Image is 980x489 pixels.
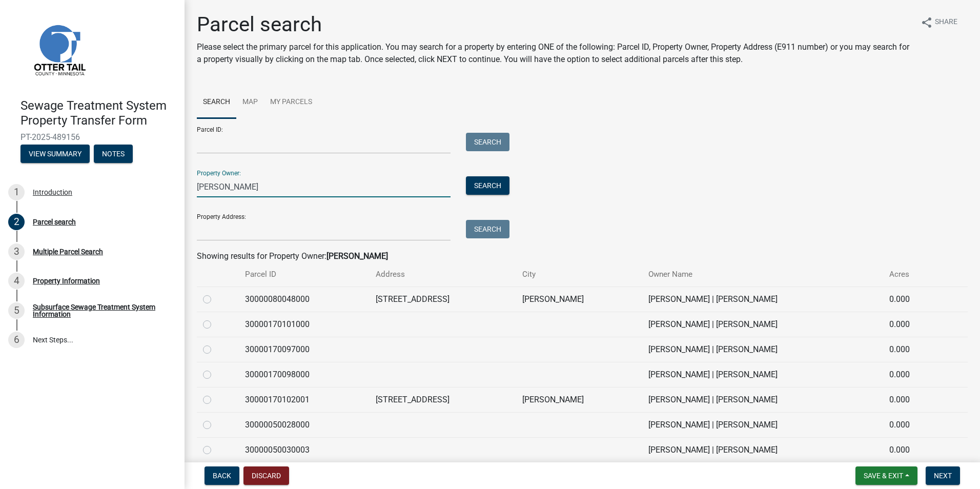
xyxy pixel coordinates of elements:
img: Otter Tail County, Minnesota [21,11,97,88]
button: shareShare [912,12,966,32]
td: 30000170101000 [239,312,370,337]
td: 0.000 [883,337,947,362]
td: [STREET_ADDRESS] [370,387,516,412]
div: Introduction [33,189,72,196]
wm-modal-confirm: Summary [21,150,90,158]
td: 0.000 [883,287,947,312]
th: Address [370,262,516,287]
span: Next [934,472,952,480]
div: 1 [8,184,25,200]
td: [PERSON_NAME] [516,387,642,412]
th: Owner Name [642,262,883,287]
h1: Parcel search [197,12,912,37]
button: Save & Exit [855,466,917,485]
span: Save & Exit [864,472,903,480]
button: Next [926,466,960,485]
div: Property Information [33,277,100,284]
button: Notes [94,145,133,163]
th: Acres [883,262,947,287]
td: 0.000 [883,412,947,437]
i: share [921,16,933,29]
a: Search [197,86,236,119]
th: City [516,262,642,287]
td: 30000170097000 [239,337,370,362]
td: 30000050028000 [239,412,370,437]
td: [PERSON_NAME] | [PERSON_NAME] [642,437,883,462]
td: 0.000 [883,437,947,462]
td: [PERSON_NAME] | [PERSON_NAME] [642,337,883,362]
td: 30000170098000 [239,362,370,387]
div: 4 [8,273,25,289]
span: Back [213,472,231,480]
span: Share [935,16,957,29]
strong: [PERSON_NAME] [326,251,388,261]
h4: Sewage Treatment System Property Transfer Form [21,98,176,128]
td: [PERSON_NAME] | [PERSON_NAME] [642,362,883,387]
td: [PERSON_NAME] | [PERSON_NAME] [642,312,883,337]
button: Back [205,466,239,485]
td: 0.000 [883,312,947,337]
div: Multiple Parcel Search [33,248,103,255]
td: 30000050030003 [239,437,370,462]
td: 0.000 [883,362,947,387]
th: Parcel ID [239,262,370,287]
button: Search [466,176,509,195]
td: 30000080048000 [239,287,370,312]
a: Map [236,86,264,119]
div: Parcel search [33,218,76,226]
td: [PERSON_NAME] | [PERSON_NAME] [642,287,883,312]
p: Please select the primary parcel for this application. You may search for a property by entering ... [197,41,912,66]
div: Subsurface Sewage Treatment System Information [33,303,168,318]
div: 2 [8,214,25,230]
td: 0.000 [883,387,947,412]
wm-modal-confirm: Notes [94,150,133,158]
td: [PERSON_NAME] | [PERSON_NAME] [642,412,883,437]
div: 5 [8,302,25,319]
button: Search [466,133,509,151]
button: Discard [243,466,289,485]
div: 6 [8,332,25,348]
div: 3 [8,243,25,260]
button: View Summary [21,145,90,163]
td: [PERSON_NAME] [516,287,642,312]
a: My Parcels [264,86,318,119]
span: PT-2025-489156 [21,132,164,142]
div: Showing results for Property Owner: [197,250,968,262]
td: [PERSON_NAME] | [PERSON_NAME] [642,387,883,412]
td: [STREET_ADDRESS] [370,287,516,312]
td: 30000170102001 [239,387,370,412]
button: Search [466,220,509,238]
